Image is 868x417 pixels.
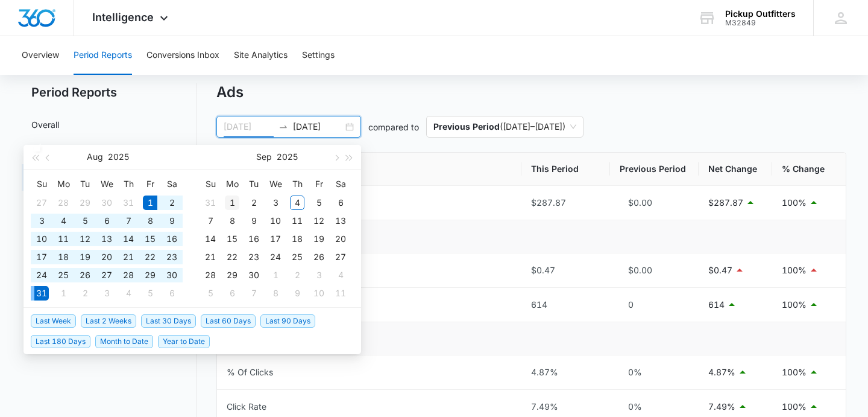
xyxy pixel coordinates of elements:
[247,268,261,282] div: 30
[95,335,153,348] span: Month to Date
[96,284,118,302] td: 2025-09-03
[243,212,265,230] td: 2025-09-09
[247,250,261,264] div: 23
[203,196,218,210] div: 31
[78,196,92,210] div: 29
[278,122,288,132] span: swap-right
[286,194,308,212] td: 2025-09-04
[118,174,139,194] th: Th
[34,232,49,246] div: 10
[312,250,326,264] div: 26
[74,248,96,266] td: 2025-08-19
[31,194,52,212] td: 2025-07-27
[256,145,272,169] button: Sep
[96,194,118,212] td: 2025-07-30
[333,196,348,210] div: 6
[22,83,197,101] h2: Period Reports
[308,194,330,212] td: 2025-09-05
[221,174,243,194] th: Mo
[217,220,846,253] td: Visibility
[31,248,52,266] td: 2025-08-17
[308,230,330,248] td: 2025-09-19
[161,212,183,230] td: 2025-08-09
[118,284,139,302] td: 2025-09-04
[243,284,265,302] td: 2025-10-07
[22,36,59,75] button: Overview
[203,268,218,282] div: 28
[217,153,521,186] th: Metric
[165,250,179,264] div: 23
[34,250,49,264] div: 17
[312,268,326,282] div: 3
[268,196,283,210] div: 3
[146,36,219,75] button: Conversions Inbox
[620,298,689,311] div: 0
[227,400,266,413] div: Click Rate
[260,314,315,328] span: Last 90 Days
[96,212,118,230] td: 2025-08-06
[99,286,114,301] div: 3
[121,286,136,301] div: 4
[203,250,218,264] div: 21
[143,232,157,246] div: 15
[74,174,96,194] th: Tu
[620,400,689,413] div: 0%
[121,196,136,210] div: 31
[302,36,335,75] button: Settings
[699,153,772,186] th: Net Change
[52,266,74,284] td: 2025-08-25
[330,212,351,230] td: 2025-09-13
[333,214,348,228] div: 13
[31,335,90,348] span: Last 180 Days
[221,248,243,266] td: 2025-09-22
[531,196,600,209] div: $287.87
[265,174,286,194] th: We
[158,335,210,348] span: Year to Date
[165,286,179,301] div: 6
[99,214,114,228] div: 6
[265,248,286,266] td: 2025-09-24
[265,266,286,284] td: 2025-10-01
[782,264,807,277] p: 100%
[224,120,274,133] input: Start date
[227,366,273,379] div: % Of Clicks
[143,268,157,282] div: 29
[290,268,304,282] div: 2
[216,83,244,101] h1: Ads
[74,36,132,75] button: Period Reports
[78,250,92,264] div: 19
[308,248,330,266] td: 2025-09-26
[74,212,96,230] td: 2025-08-05
[247,196,261,210] div: 2
[278,122,288,132] span: to
[161,266,183,284] td: 2025-08-30
[34,214,49,228] div: 3
[34,268,49,282] div: 24
[121,268,136,282] div: 28
[333,250,348,264] div: 27
[708,298,725,311] p: 614
[330,194,351,212] td: 2025-09-06
[121,214,136,228] div: 7
[203,286,218,301] div: 5
[782,298,807,311] p: 100%
[265,194,286,212] td: 2025-09-03
[139,284,161,302] td: 2025-09-05
[620,264,689,277] div: $0.00
[290,214,304,228] div: 11
[782,366,807,379] p: 100%
[118,266,139,284] td: 2025-08-28
[330,266,351,284] td: 2025-10-04
[782,400,807,413] p: 100%
[247,232,261,246] div: 16
[161,194,183,212] td: 2025-08-02
[161,174,183,194] th: Sa
[333,286,348,301] div: 11
[139,230,161,248] td: 2025-08-15
[96,248,118,266] td: 2025-08-20
[56,268,71,282] div: 25
[531,400,600,413] div: 7.49%
[308,266,330,284] td: 2025-10-03
[290,250,304,264] div: 25
[118,248,139,266] td: 2025-08-21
